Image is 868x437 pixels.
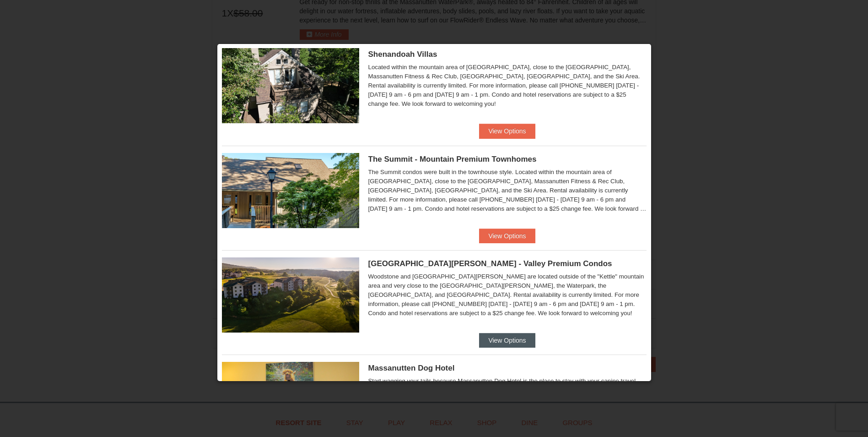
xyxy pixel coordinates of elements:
[368,272,647,318] div: Woodstone and [GEOGRAPHIC_DATA][PERSON_NAME] are located outside of the "Kettle" mountain area an...
[479,124,535,138] button: View Options
[368,168,647,213] div: The Summit condos were built in the townhouse style. Located within the mountain area of [GEOGRAP...
[368,50,437,59] span: Shenandoah Villas
[222,257,359,333] img: 19219041-4-ec11c166.jpg
[368,259,612,268] span: [GEOGRAPHIC_DATA][PERSON_NAME] - Valley Premium Condos
[222,48,359,123] img: 19219019-2-e70bf45f.jpg
[368,364,455,372] span: Massanutten Dog Hotel
[222,362,359,437] img: 27428181-5-81c892a3.jpg
[368,377,647,422] div: Start wagging your tails because Massanutten Dog Hotel is the place to stay with your canine trav...
[368,63,647,109] div: Located within the mountain area of [GEOGRAPHIC_DATA], close to the [GEOGRAPHIC_DATA], Massanutte...
[479,229,535,243] button: View Options
[368,155,537,164] span: The Summit - Mountain Premium Townhomes
[222,153,359,228] img: 19219034-1-0eee7e00.jpg
[479,333,535,348] button: View Options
